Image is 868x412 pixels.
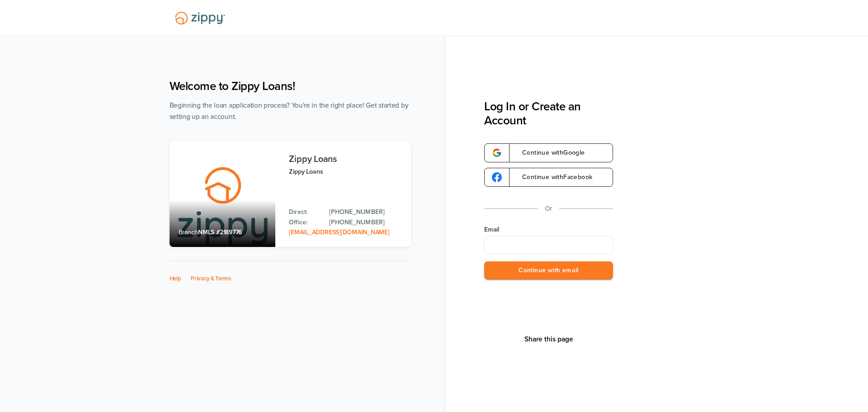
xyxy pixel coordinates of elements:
h1: Welcome to Zippy Loans! [170,79,411,93]
a: Direct Phone: 512-975-2947 [329,207,401,217]
button: Continue with email [484,261,613,280]
span: Continue with Facebook [513,174,592,180]
h3: Log In or Create an Account [484,99,613,128]
span: Branch [179,228,198,236]
a: Email Address: zippyguide@zippymh.com [289,228,389,236]
label: Email [484,225,613,234]
p: Direct: [289,207,320,217]
img: Lender Logo [170,8,231,28]
a: Privacy & Terms [191,275,231,282]
span: Beginning the loan application process? You're in the right place! Get started by setting up an a... [170,101,409,121]
a: Office Phone: 512-975-2947 [329,218,401,227]
p: Office: [289,218,320,227]
input: Email Address [484,236,613,254]
span: NMLS #2189776 [198,228,242,236]
p: Zippy Loans [289,166,401,177]
img: google-logo [492,172,502,182]
button: Share This Page [522,335,576,344]
img: google-logo [492,148,502,158]
a: google-logoContinue withFacebook [484,168,613,187]
a: google-logoContinue withGoogle [484,143,613,162]
span: Continue with Google [513,150,585,156]
a: Help [170,275,181,282]
p: Or [545,203,552,214]
h3: Zippy Loans [289,154,401,164]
